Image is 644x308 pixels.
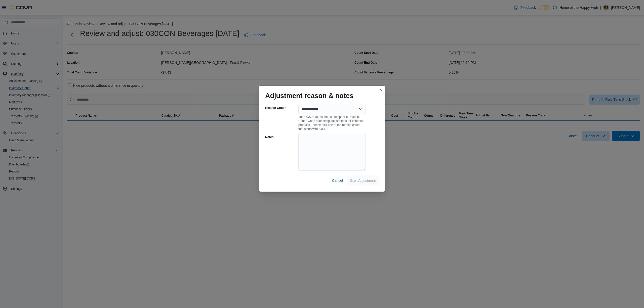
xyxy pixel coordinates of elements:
[265,135,273,139] label: Notes
[265,106,286,110] label: Reason Code
[332,178,343,183] span: Cancel
[350,178,376,183] span: Start Adjustment
[378,87,384,93] button: Closes this modal window
[298,114,366,131] div: The OCS requires the use of specific Reason Codes when submitting adjustments for cannabis produc...
[265,92,353,100] h1: Adjustment reason & notes
[330,175,345,186] button: Cancel
[347,175,379,186] button: Start Adjustment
